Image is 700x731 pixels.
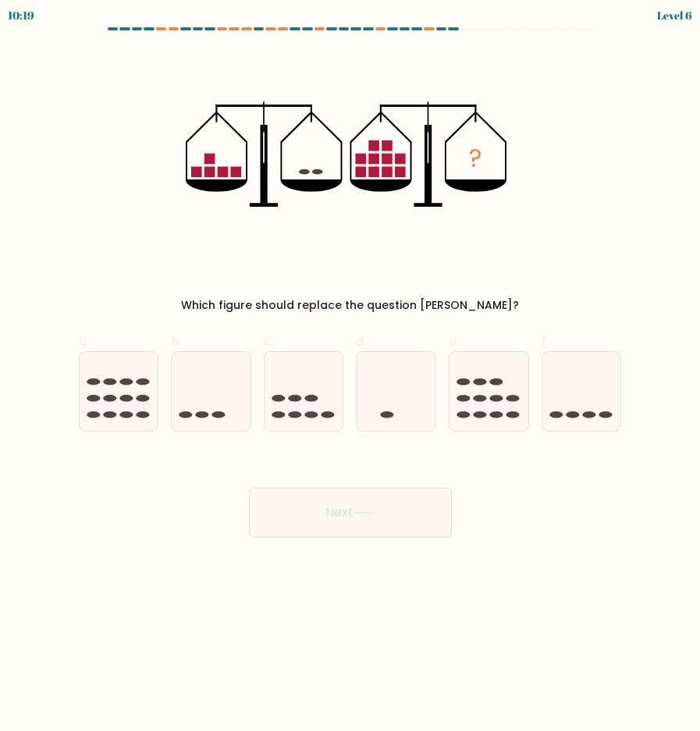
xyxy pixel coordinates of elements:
[79,332,89,350] span: a.
[542,332,549,350] span: f.
[449,332,459,350] span: e.
[249,488,452,538] button: Next
[8,7,34,23] div: 10:19
[171,332,182,350] span: b.
[88,297,613,314] div: Which figure should replace the question [PERSON_NAME]?
[264,332,274,350] span: c.
[356,332,366,350] span: d.
[469,141,482,176] tspan: ?
[657,7,692,23] div: Level 6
